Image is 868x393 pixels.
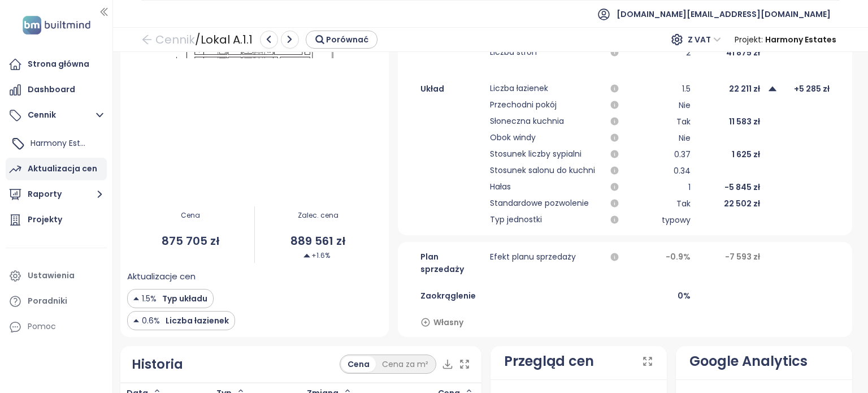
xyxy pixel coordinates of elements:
[689,351,808,372] div: Google Analytics
[127,210,254,221] span: Cena
[628,213,691,227] div: typowy
[628,115,691,128] div: Tak
[490,180,601,194] span: Hałas
[735,29,836,50] div: Projekt :
[628,82,691,96] div: 1.5
[698,115,760,128] div: 11 583 zł
[6,316,107,338] div: Pomoc
[628,46,691,59] div: 2
[490,251,576,275] span: Efekt planu sprzedaży
[698,251,760,275] div: -7 593 zł
[28,319,56,334] div: Pomoc
[255,210,382,221] span: Zalec. cena
[326,33,368,46] span: Porównać
[255,232,382,250] span: 889 561 zł
[142,292,157,305] span: 1.5%
[28,213,62,227] div: Projekty
[617,1,831,28] span: [DOMAIN_NAME][EMAIL_ADDRESS][DOMAIN_NAME]
[127,232,254,250] span: 875 705 zł
[303,252,310,259] img: Decrease
[28,83,75,97] div: Dashboard
[8,132,104,155] div: Harmony Estates
[698,148,760,161] div: 1 625 zł
[6,290,107,313] a: Poradniki
[698,46,760,59] div: 41 875 zł
[376,356,435,372] div: Cena za m²
[765,34,836,45] b: Harmony Estates
[698,197,760,210] div: 22 502 zł
[341,356,376,372] div: Cena
[490,115,601,128] span: Słoneczna kuchnia
[433,316,463,329] span: Własny
[490,98,601,112] span: Przechodni pokój
[6,104,107,127] button: Cennik
[6,209,107,231] a: Projekty
[6,183,107,206] button: Raporty
[628,290,691,302] div: 0 %
[628,251,691,275] div: -0.9 %
[163,314,229,327] span: Liczba łazienek
[698,180,760,194] div: -5 845 zł
[132,357,183,372] span: Historia
[628,164,691,178] div: 0.34
[767,83,778,94] span: caret-up
[141,29,377,50] div: / Lokal A.1.1
[628,148,691,161] div: 0.37
[628,98,691,112] div: Nie
[628,180,691,194] div: 1
[420,82,483,96] div: Układ
[28,162,97,176] div: Aktualizacja cen
[28,57,89,71] div: Strona główna
[142,314,160,327] span: 0.6%
[490,164,601,178] span: Stosunek salonu do kuchni
[794,83,830,95] span: +5 285 zł
[420,251,483,275] span: Plan sprzedaży
[306,31,377,49] button: Porównać
[28,294,67,308] div: Poradniki
[490,82,601,96] span: Liczba łazienek
[490,213,601,227] span: Typ jednostki
[19,14,94,37] img: logo
[490,197,601,210] span: Standardowe pozwolenie
[490,131,601,145] span: Obok windy
[504,351,594,372] div: Przegląd cen
[420,290,483,302] span: Zaokrąglenie
[6,158,107,180] a: Aktualizacja cen
[6,79,107,101] a: Dashboard
[6,265,107,287] a: Ustawienia
[141,29,195,50] a: arrow-left Cennik
[303,251,330,261] span: +1.6%
[31,137,98,149] span: Harmony Estates
[133,314,139,327] img: Decrease
[490,46,601,59] span: Liczba stron
[28,269,75,283] div: Ustawienia
[490,148,601,161] span: Stosunek liczby sypialni
[127,270,196,283] span: Aktualizacje cen
[628,197,691,210] div: Tak
[159,292,207,305] span: Typ układu
[688,31,721,48] span: Z VAT
[133,292,139,305] img: Decrease
[698,82,760,96] div: 22 211 zł
[141,34,153,45] span: arrow-left
[628,131,691,145] div: Nie
[6,53,107,76] a: Strona główna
